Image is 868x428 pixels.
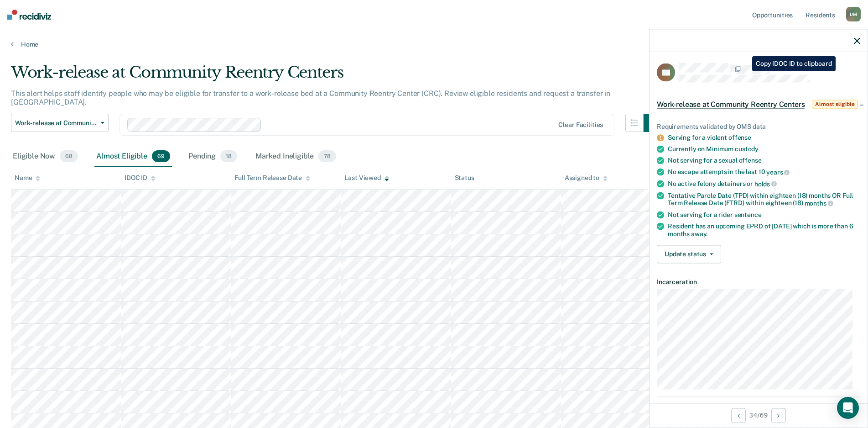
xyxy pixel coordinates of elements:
dt: Incarceration [657,278,860,285]
div: Currently on Minimum [668,145,860,153]
div: Full Term Release Date [234,174,310,182]
div: Almost Eligible [94,147,172,167]
p: This alert helps staff identify people who may be eligible for transfer to a work-release bed at ... [11,89,610,106]
button: Previous Opportunity [731,408,746,423]
div: Pending [187,147,239,167]
div: No escape attempts in the last 10 [668,168,860,176]
div: Status [455,174,474,182]
span: 69 [152,150,170,162]
div: D M [846,7,861,21]
div: Resident has an upcoming EPRD of [DATE] which is more than 6 months [668,222,860,238]
span: sentence [734,211,762,218]
span: 18 [220,150,237,162]
div: Not serving for a rider [668,211,860,219]
span: years [766,169,790,176]
span: holds [754,180,777,187]
span: Work-release at Community Reentry Centers [657,100,805,109]
div: Work-release at Community Reentry CentersAlmost eligible [650,90,868,119]
span: offense [739,157,762,164]
div: Eligible Now [11,147,80,167]
div: Last Viewed [344,174,389,182]
span: custody [735,145,759,153]
div: Tentative Parole Date (TPD) within eighteen (18) months OR Full Term Release Date (FTRD) within e... [668,191,860,207]
div: Assigned to [565,174,608,182]
a: Home [11,40,857,48]
div: Work-release at Community Reentry Centers [11,63,662,89]
div: Name [15,174,40,182]
div: IDOC ID [125,174,156,182]
span: Almost eligible [812,100,858,109]
span: away. [691,230,707,237]
span: Work-release at Community Reentry Centers [15,119,97,127]
div: Requirements validated by OMS data [657,122,860,130]
div: 34 / 69 [650,403,868,427]
img: Recidiviz [7,10,51,20]
div: No active felony detainers or [668,180,860,188]
div: Not serving for a sexual [668,157,860,164]
div: Marked Ineligible [254,147,338,167]
div: Serving for a violent offense [668,134,860,142]
button: Update status [657,245,721,263]
div: Clear facilities [558,121,603,129]
button: Next Opportunity [771,408,786,423]
div: Open Intercom Messenger [837,397,859,419]
span: 78 [318,150,336,162]
span: months [805,200,833,207]
span: 68 [60,150,78,162]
